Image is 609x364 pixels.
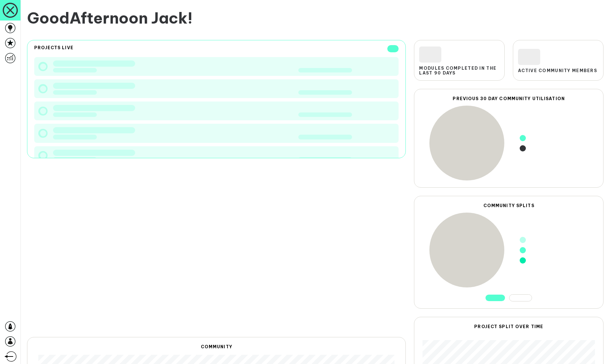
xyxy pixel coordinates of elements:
h2: Projects live [34,45,74,52]
button: ethnicity [509,294,532,301]
h2: Previous 30 day Community Utilisation [420,96,597,101]
h2: Project split over time [423,324,595,329]
span: Active Community Members [518,68,597,73]
h2: Community [38,344,394,349]
span: 10 [387,45,399,52]
button: gender [485,295,505,301]
span: Jack ! [151,8,193,28]
h2: Community Splits [420,203,597,208]
span: Modules completed in the last 90 days [419,66,500,76]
